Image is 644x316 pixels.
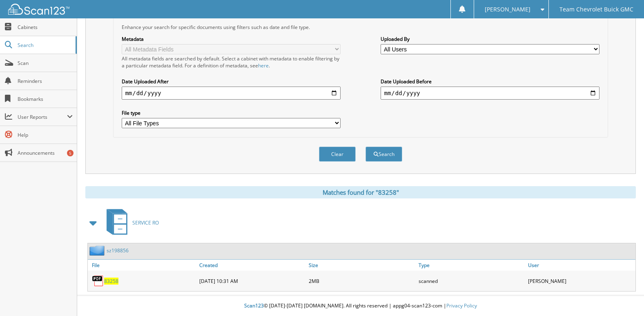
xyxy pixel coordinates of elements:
[18,149,73,156] span: Announcements
[381,78,599,85] label: Date Uploaded Before
[197,260,307,271] a: Created
[526,260,635,271] a: User
[18,42,71,49] span: Search
[18,24,73,31] span: Cabinets
[104,278,118,285] a: 83258
[526,273,635,289] div: [PERSON_NAME]
[122,109,340,116] label: File type
[197,273,307,289] div: [DATE] 10:31 AM
[132,219,159,226] span: SERVICE RO
[122,87,340,100] input: start
[85,186,636,198] div: Matches found for "83258"
[92,275,104,287] img: PDF.png
[18,131,73,138] span: Help
[122,78,340,85] label: Date Uploaded After
[122,55,340,69] div: All metadata fields are searched by default. Select a cabinet with metadata to enable filtering b...
[559,7,633,12] span: Team Chevrolet Buick GMC
[307,260,416,271] a: Size
[417,260,526,271] a: Type
[118,24,603,31] div: Enhance your search for specific documents using filters such as date and file type.
[67,150,74,156] div: 5
[89,245,107,256] img: folder2.png
[603,277,644,316] iframe: Chat Widget
[18,113,67,120] span: User Reports
[319,147,356,162] button: Clear
[244,302,264,309] span: Scan123
[122,36,340,42] label: Metadata
[365,147,402,162] button: Search
[417,273,526,289] div: scanned
[8,4,69,15] img: scan123-logo-white.svg
[485,7,530,12] span: [PERSON_NAME]
[107,247,129,254] a: sz198856
[446,302,477,309] a: Privacy Policy
[381,36,599,42] label: Uploaded By
[77,296,644,316] div: © [DATE]-[DATE] [DOMAIN_NAME]. All rights reserved | appg04-scan123-com |
[102,207,159,239] a: SERVICE RO
[381,87,599,100] input: end
[18,78,73,85] span: Reminders
[18,96,73,102] span: Bookmarks
[88,260,197,271] a: File
[258,62,269,69] a: here
[18,60,73,67] span: Scan
[307,273,416,289] div: 2MB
